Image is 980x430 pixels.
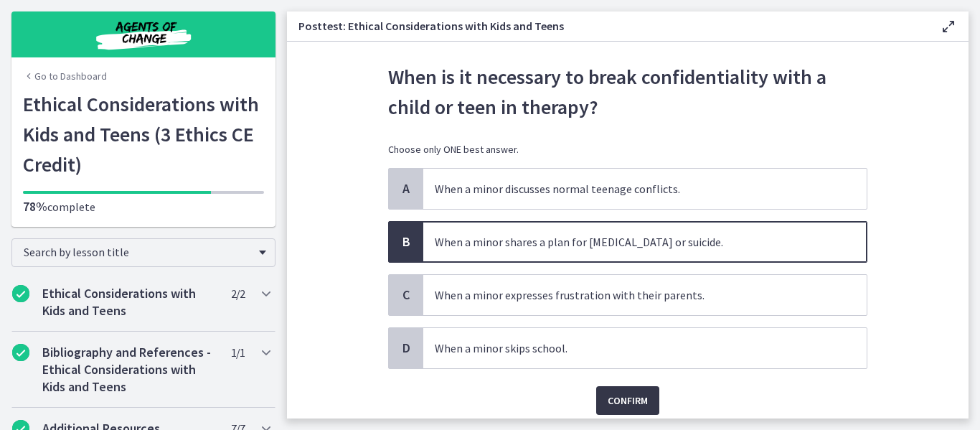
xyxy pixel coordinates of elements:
[231,285,245,302] span: 2 / 2
[397,286,415,304] span: C
[397,340,415,357] span: D
[12,344,29,361] i: Completed
[12,285,29,302] i: Completed
[435,340,826,357] p: When a minor skips school.
[23,198,264,215] p: complete
[397,180,415,197] span: A
[23,198,47,215] span: 78%
[57,17,230,52] img: Agents of Change
[608,392,648,409] span: Confirm
[23,69,107,83] a: Go to Dashboard
[42,344,217,396] h2: Bibliography and References - Ethical Considerations with Kids and Teens
[435,180,826,197] p: When a minor discusses normal teenage conflicts.
[24,245,252,259] span: Search by lesson title
[23,89,264,179] h1: Ethical Considerations with Kids and Teens (3 Ethics CE Credit)
[42,285,217,319] h2: Ethical Considerations with Kids and Teens
[388,62,867,122] p: When is it necessary to break confidentiality with a child or teen in therapy?
[397,233,415,251] span: B
[231,344,245,361] span: 1 / 1
[596,386,659,415] button: Confirm
[435,233,826,251] p: When a minor shares a plan for [MEDICAL_DATA] or suicide.
[435,286,826,304] p: When a minor expresses frustration with their parents.
[388,142,867,156] p: Choose only ONE best answer.
[298,17,917,34] h3: Posttest: Ethical Considerations with Kids and Teens
[11,238,275,267] div: Search by lesson title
